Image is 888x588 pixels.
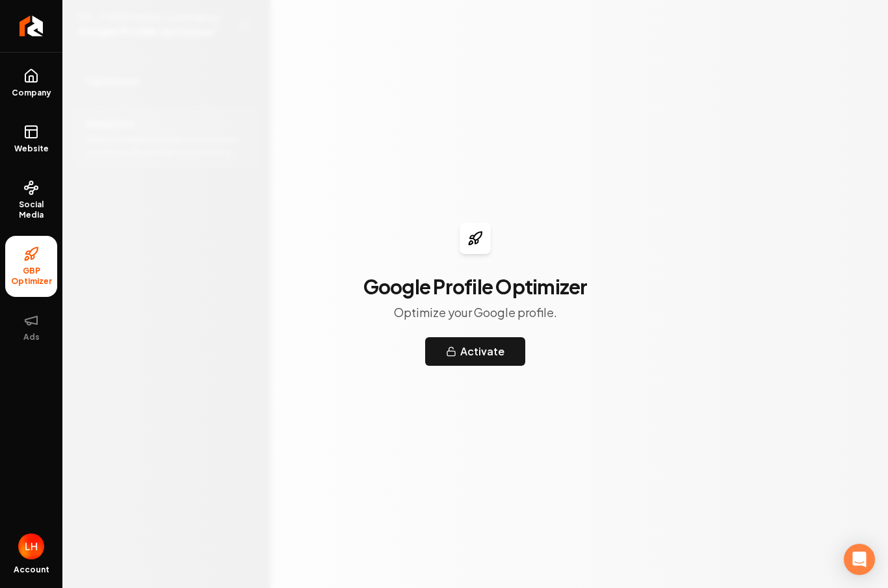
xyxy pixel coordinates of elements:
span: Social Media [5,199,57,220]
span: Account [14,565,49,575]
img: Luis Hernandez [18,533,44,559]
a: Company [5,58,57,109]
button: Open user button [18,533,44,559]
div: Open Intercom Messenger [844,544,875,575]
a: Social Media [5,170,57,231]
img: Rebolt Logo [20,16,44,36]
span: Website [9,144,54,154]
a: Website [5,114,57,164]
span: Company [7,88,57,98]
button: Ads [5,302,57,353]
span: GBP Optimizer [5,266,57,287]
span: Ads [18,332,45,342]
